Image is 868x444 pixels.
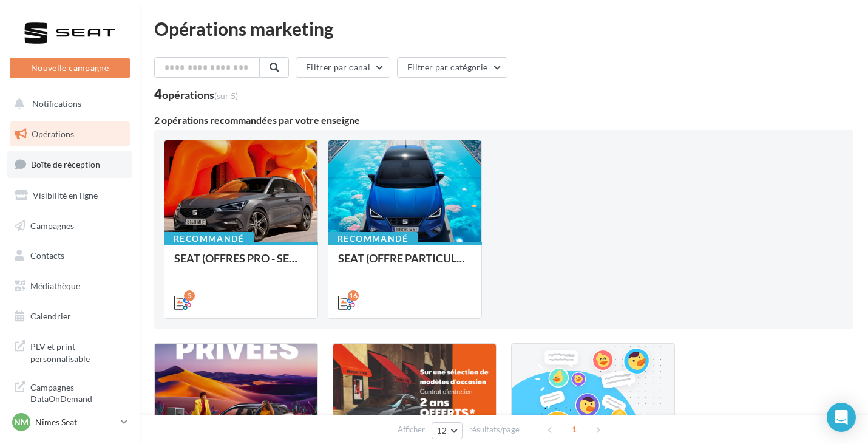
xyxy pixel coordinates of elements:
span: Contacts [30,250,64,261]
div: 2 opérations recommandées par votre enseigne [154,115,853,125]
span: Notifications [32,98,81,109]
span: Campagnes DataOnDemand [30,379,125,405]
a: Calendrier [7,304,132,329]
div: Recommandé [164,232,254,245]
span: Médiathèque [30,281,80,291]
span: Visibilité en ligne [33,190,98,200]
div: Open Intercom Messenger [827,403,856,432]
span: 12 [437,426,447,435]
div: 5 [184,290,195,301]
button: Nouvelle campagne [10,58,130,78]
a: Visibilité en ligne [7,183,132,208]
a: Nm Nîmes Seat [10,411,130,434]
a: Contacts [7,243,132,268]
button: 12 [432,422,463,439]
div: 4 [154,87,238,101]
div: Opérations marketing [154,19,853,38]
div: opérations [162,89,238,100]
span: PLV et print personnalisable [30,338,125,364]
p: Nîmes Seat [35,416,116,428]
span: 1 [565,420,584,439]
a: Médiathèque [7,273,132,299]
button: Notifications [7,91,127,117]
div: SEAT (OFFRES PRO - SEPT) - SOCIAL MEDIA [174,252,308,276]
span: Campagnes [30,220,74,230]
a: Campagnes DataOnDemand [7,374,132,410]
span: Boîte de réception [31,159,100,169]
div: Recommandé [328,232,418,245]
button: Filtrer par catégorie [397,57,507,78]
span: Nm [14,416,29,428]
div: 16 [348,290,359,301]
span: Calendrier [30,311,71,321]
a: Campagnes [7,213,132,239]
a: Opérations [7,121,132,147]
span: (sur 5) [214,91,238,101]
span: résultats/page [469,424,520,435]
span: Afficher [398,424,425,435]
span: Opérations [32,129,74,139]
button: Filtrer par canal [296,57,390,78]
div: SEAT (OFFRE PARTICULIER - SEPT) - SOCIAL MEDIA [338,252,472,276]
a: PLV et print personnalisable [7,333,132,369]
a: Boîte de réception [7,151,132,177]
